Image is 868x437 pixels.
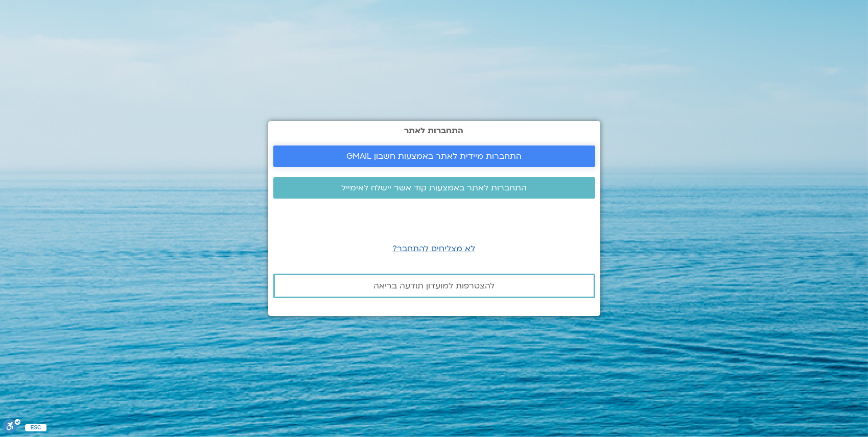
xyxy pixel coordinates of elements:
a: התחברות מיידית לאתר באמצעות חשבון GMAIL [273,145,595,167]
a: התחברות לאתר באמצעות קוד אשר יישלח לאימייל [273,177,595,199]
span: התחברות מיידית לאתר באמצעות חשבון GMAIL [346,152,522,161]
span: להצטרפות למועדון תודעה בריאה [373,281,495,290]
a: לא מצליחים להתחבר? [393,243,476,254]
span: התחברות לאתר באמצעות קוד אשר יישלח לאימייל [341,183,527,192]
h2: התחברות לאתר [273,126,595,135]
a: להצטרפות למועדון תודעה בריאה [273,274,595,298]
